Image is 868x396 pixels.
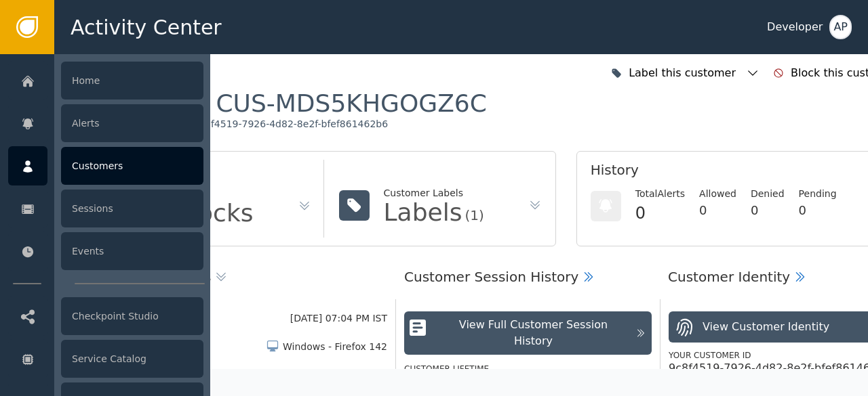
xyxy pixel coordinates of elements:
div: Label this customer [629,65,739,81]
div: Service Catalog [61,340,203,378]
div: Customer : [75,88,487,118]
div: [DATE] 07:04 PM IST [290,311,387,326]
button: AP [829,15,852,39]
div: Customer Labels [384,186,484,200]
div: Total Alerts [635,187,685,201]
span: Activity Center [71,12,222,43]
div: Checkpoint Studio [61,297,203,335]
div: Windows - Firefox 142 [283,340,387,354]
a: Service Catalog [8,339,203,378]
label: Customer Lifetime [404,364,489,374]
a: Customers [8,146,203,185]
div: Allowed [699,187,736,201]
div: Developer [767,19,823,35]
div: Events [61,232,203,270]
div: Sessions [61,190,203,227]
div: Home [61,62,203,100]
div: 0 [635,201,685,225]
a: Sessions [8,189,203,228]
div: Customer Session History [404,267,578,287]
button: Label this customer [608,58,763,88]
div: Customer Identity [668,267,790,287]
div: Alerts [61,104,203,142]
a: Checkpoint Studio [8,296,203,336]
a: Home [8,61,203,100]
div: (1) [465,208,484,222]
a: Events [8,232,203,271]
div: 0 [751,201,785,219]
div: View Customer Identity [703,319,829,335]
div: 9c8f4519-7926-4d82-8e2f-bfef861462b6 [193,118,388,131]
div: Labels [384,200,462,225]
a: Alerts [8,104,203,143]
button: View Full Customer Session History [404,311,652,355]
div: CUS-MDS5KHGOGZ6C [216,88,486,118]
div: Customers [61,147,203,185]
div: Denied [751,187,785,201]
div: 0 [699,201,736,219]
div: View Full Customer Session History [438,317,629,349]
div: 0 [799,201,837,219]
div: Pending [799,187,837,201]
